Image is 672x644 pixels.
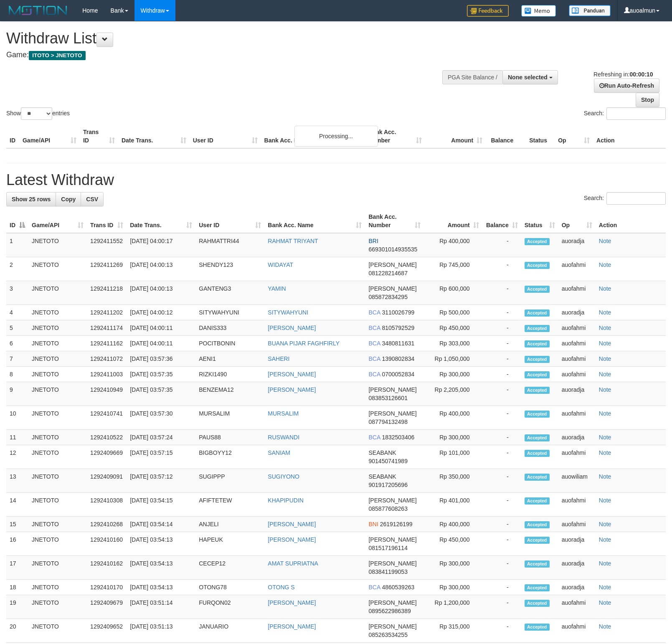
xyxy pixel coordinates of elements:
td: [DATE] 03:57:15 [127,445,195,469]
span: Accepted [525,497,550,505]
td: JNETOTO [28,517,87,532]
input: Search: [606,192,666,205]
a: [PERSON_NAME] [268,599,316,606]
td: BENZEMA12 [195,382,264,406]
span: Accepted [525,371,550,378]
td: 1292410170 [87,580,127,595]
td: 1292411174 [87,320,127,336]
td: [DATE] 03:54:13 [127,556,195,580]
td: 10 [6,406,28,430]
td: [DATE] 03:51:14 [127,595,195,619]
td: Rp 1,200,000 [424,595,482,619]
span: Copy 8105792529 to clipboard [382,325,414,331]
th: Amount [425,124,486,148]
td: - [482,351,521,367]
td: 7 [6,351,28,367]
td: 1292410268 [87,517,127,532]
td: Rp 1,050,000 [424,351,482,367]
td: auofahmi [558,320,596,336]
td: 1292411003 [87,367,127,382]
td: AFIFTETEW [195,493,264,517]
td: JNETOTO [28,532,87,556]
span: Accepted [525,340,550,347]
span: [PERSON_NAME] [368,285,416,292]
th: Action [596,209,666,233]
td: [DATE] 03:57:35 [127,382,195,406]
td: AENI1 [195,351,264,367]
th: Op: activate to sort column ascending [558,209,596,233]
span: BRI [368,238,378,244]
label: Search: [584,192,666,205]
td: auofahmi [558,445,596,469]
td: auofahmi [558,351,596,367]
td: Rp 300,000 [424,430,482,445]
td: 1292411218 [87,281,127,305]
h1: Withdraw List [6,30,440,47]
td: Rp 745,000 [424,257,482,281]
th: Bank Acc. Name [261,124,365,148]
td: auofahmi [558,336,596,351]
span: [PERSON_NAME] [368,536,416,543]
td: 1292409679 [87,595,127,619]
td: auoradja [558,532,596,556]
td: - [482,445,521,469]
span: Accepted [525,325,550,332]
td: - [482,382,521,406]
span: Accepted [525,434,550,441]
span: Accepted [525,356,550,363]
td: 14 [6,493,28,517]
a: [PERSON_NAME] [268,371,316,378]
th: Date Trans. [118,124,190,148]
td: - [482,493,521,517]
td: 1292411072 [87,351,127,367]
td: - [482,320,521,336]
th: Balance: activate to sort column ascending [482,209,521,233]
td: auoradja [558,233,596,257]
td: [DATE] 03:54:15 [127,493,195,517]
td: GANTENG3 [195,281,264,305]
span: Accepted [525,387,550,394]
a: Note [599,497,611,504]
td: auofahmi [558,257,596,281]
td: [DATE] 04:00:12 [127,305,195,320]
span: Accepted [525,238,550,245]
td: JNETOTO [28,406,87,430]
span: Copy 087794132498 to clipboard [368,418,407,425]
button: None selected [502,70,558,84]
td: Rp 101,000 [424,445,482,469]
span: [PERSON_NAME] [368,497,416,504]
div: PGA Site Balance / [442,70,502,84]
a: Note [599,434,611,441]
td: JNETOTO [28,305,87,320]
td: JNETOTO [28,445,87,469]
td: 1292410949 [87,382,127,406]
td: POCITBONIN [195,336,264,351]
span: Copy 081517196114 to clipboard [368,545,407,551]
td: Rp 400,000 [424,517,482,532]
td: 18 [6,580,28,595]
th: Status: activate to sort column ascending [521,209,558,233]
td: 12 [6,445,28,469]
td: OTONG78 [195,580,264,595]
span: Copy 1390802834 to clipboard [382,355,414,362]
td: Rp 600,000 [424,281,482,305]
td: Rp 450,000 [424,320,482,336]
a: [PERSON_NAME] [268,623,316,630]
td: SHENDY123 [195,257,264,281]
td: auowiliam [558,469,596,493]
td: 15 [6,517,28,532]
td: auofahmi [558,493,596,517]
td: SITYWAHYUNI [195,305,264,320]
td: JNETOTO [28,469,87,493]
span: SEABANK [368,449,396,456]
td: JNETOTO [28,430,87,445]
span: Accepted [525,600,550,607]
td: 1292411552 [87,233,127,257]
td: JNETOTO [28,595,87,619]
span: Copy 1832503406 to clipboard [382,434,414,441]
td: JNETOTO [28,257,87,281]
td: 11 [6,430,28,445]
td: - [482,406,521,430]
td: ANJELI [195,517,264,532]
span: BNI [368,521,378,527]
